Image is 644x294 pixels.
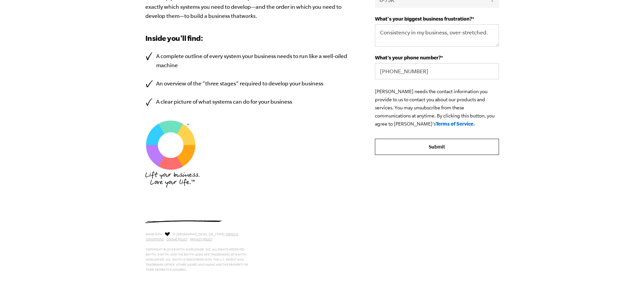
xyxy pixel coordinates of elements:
[375,87,499,128] p: [PERSON_NAME] needs the contact information you provide to us to contact you about our products a...
[375,24,499,47] textarea: Consistency in my business, over-stretched.
[145,97,355,106] li: A clear picture of what systems can do for your business
[145,120,196,170] img: EMyth SES TM Graphic
[166,238,188,241] a: Cookie Policy
[375,16,472,22] span: What's your biggest business frustration?
[375,139,499,155] input: Submit
[145,171,199,188] img: EMyth_Logo_BP_Hand Font_Tagline_Stacked-Medium
[165,232,170,236] img: Love
[190,238,213,241] a: Privacy Policy
[145,52,355,70] li: A complete outline of every system your business needs to run like a well-oiled machine
[241,13,256,19] em: works
[145,79,355,88] li: An overview of the “three stages” required to develop your business
[436,121,475,127] a: Terms of Service.
[146,231,253,272] p: Made with in [GEOGRAPHIC_DATA], [US_STATE]. Copyright © 2019 E-Myth Worldwide, Inc. All rights re...
[145,33,355,44] h3: Inside you'll find:
[610,262,644,294] iframe: Chat Widget
[146,233,238,241] a: Terms & Conditions
[375,55,441,60] span: What’s your phone number?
